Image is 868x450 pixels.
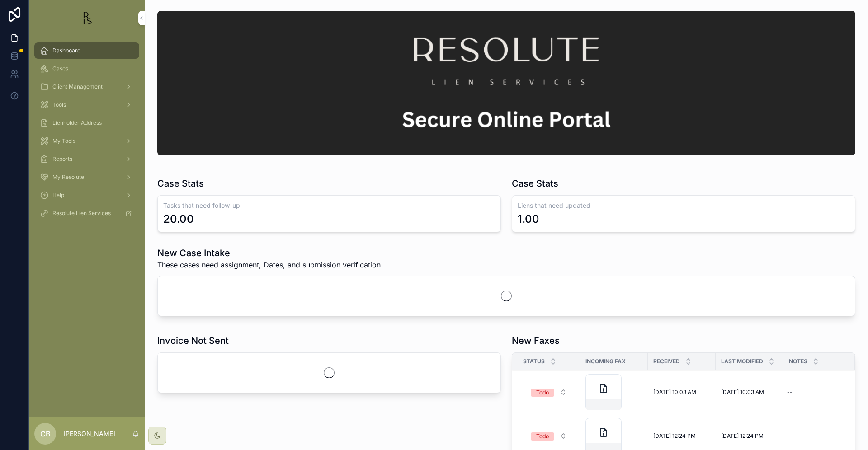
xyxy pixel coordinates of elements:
[721,389,778,396] a: [DATE] 10:03 AM
[52,101,66,108] span: Tools
[523,384,575,401] a: Select Button
[787,432,793,440] div: --
[157,177,204,190] h1: Case Stats
[512,334,560,347] h1: New Faxes
[536,432,549,441] div: Todo
[34,97,139,113] a: Tools
[524,428,574,444] button: Select Button
[52,210,111,217] span: Resolute Lien Services
[157,334,229,347] h1: Invoice Not Sent
[536,389,549,397] div: Todo
[52,83,103,90] span: Client Management
[52,192,64,199] span: Help
[787,389,793,396] div: --
[34,169,139,185] a: My Resolute
[34,151,139,167] a: Reports
[523,358,545,365] span: Status
[34,187,139,203] a: Help
[721,389,764,396] span: [DATE] 10:03 AM
[585,358,626,365] span: Incoming Fax
[34,115,139,131] a: Lienholder Address
[52,173,84,181] span: My Resolute
[52,137,75,145] span: My Tools
[789,358,807,365] span: Notes
[80,11,94,25] img: App logo
[52,47,80,54] span: Dashboard
[52,119,102,127] span: Lienholder Address
[52,155,72,163] span: Reports
[653,389,710,396] a: [DATE] 10:03 AM
[653,389,696,396] span: [DATE] 10:03 AM
[653,432,696,440] span: [DATE] 12:24 PM
[512,177,558,190] h1: Case Stats
[783,385,844,399] a: --
[34,61,139,77] a: Cases
[721,432,764,440] span: [DATE] 12:24 PM
[163,212,194,226] div: 20.00
[163,201,495,210] h3: Tasks that need follow-up
[63,429,115,438] p: [PERSON_NAME]
[34,205,139,221] a: Resolute Lien Services
[52,65,68,72] span: Cases
[157,259,381,270] span: These cases need assignment, Dates, and submission verification
[34,42,139,59] a: Dashboard
[721,432,778,440] a: [DATE] 12:24 PM
[653,358,680,365] span: Received
[40,428,51,439] span: CB
[34,79,139,95] a: Client Management
[518,212,539,226] div: 1.00
[518,201,849,210] h3: Liens that need updated
[34,133,139,149] a: My Tools
[29,36,145,233] div: scrollable content
[783,429,844,443] a: --
[721,358,763,365] span: Last Modified
[653,432,710,440] a: [DATE] 12:24 PM
[524,384,574,400] button: Select Button
[157,247,381,259] h1: New Case Intake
